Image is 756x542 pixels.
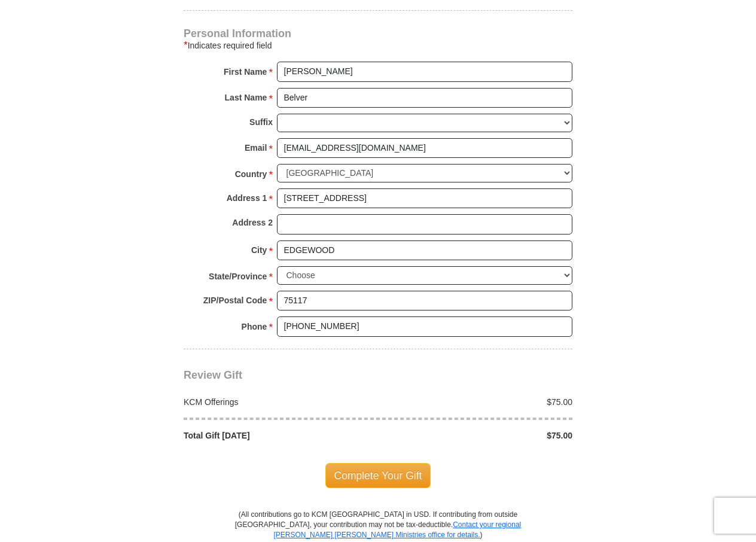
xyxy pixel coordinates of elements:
span: Review Gift [184,369,242,381]
div: Total Gift [DATE] [178,430,379,441]
strong: ZIP/Postal Code [203,292,267,309]
div: $75.00 [378,396,579,408]
strong: Phone [242,318,267,335]
span: Complete Your Gift [325,463,431,488]
strong: Country [235,166,267,182]
strong: First Name [224,63,267,80]
strong: Address 2 [232,214,273,231]
strong: City [251,242,267,258]
strong: Last Name [225,89,267,106]
strong: State/Province [209,268,267,285]
strong: Address 1 [227,190,267,206]
div: KCM Offerings [178,396,379,408]
strong: Email [245,139,267,156]
strong: Suffix [249,114,273,130]
div: $75.00 [378,430,579,441]
div: Indicates required field [184,38,572,53]
h4: Personal Information [184,29,572,38]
